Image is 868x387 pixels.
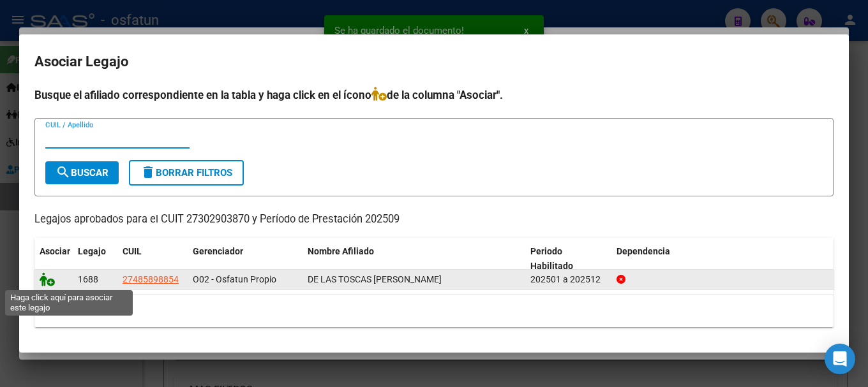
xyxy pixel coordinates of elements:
span: O02 - Osfatun Propio [193,274,276,284]
span: Legajo [78,246,106,256]
datatable-header-cell: Periodo Habilitado [525,238,611,280]
span: CUIL [123,246,142,256]
h2: Asociar Legajo [34,50,834,74]
span: Dependencia [617,246,670,256]
span: 27485898854 [123,274,179,284]
button: Buscar [45,161,119,184]
span: Asociar [40,246,70,256]
datatable-header-cell: Dependencia [611,238,834,280]
datatable-header-cell: Nombre Afiliado [303,238,525,280]
span: Nombre Afiliado [308,246,374,256]
div: 1 registros [34,295,834,327]
mat-icon: search [56,164,71,180]
span: Buscar [56,167,108,179]
span: DE LAS TOSCAS EVANGELINA RUTH [308,274,442,284]
datatable-header-cell: Legajo [73,238,117,280]
datatable-header-cell: CUIL [117,238,188,280]
mat-icon: delete [140,164,156,180]
span: Gerenciador [193,246,243,256]
h4: Busque el afiliado correspondiente en la tabla y haga click en el ícono de la columna "Asociar". [34,87,834,103]
span: 1688 [78,274,98,284]
span: Borrar Filtros [140,167,232,179]
div: 202501 a 202512 [530,272,606,287]
datatable-header-cell: Asociar [34,238,73,280]
datatable-header-cell: Gerenciador [188,238,303,280]
p: Legajos aprobados para el CUIT 27302903870 y Período de Prestación 202509 [34,212,834,228]
span: Periodo Habilitado [530,246,573,271]
button: Borrar Filtros [129,160,244,186]
div: Open Intercom Messenger [825,344,855,374]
